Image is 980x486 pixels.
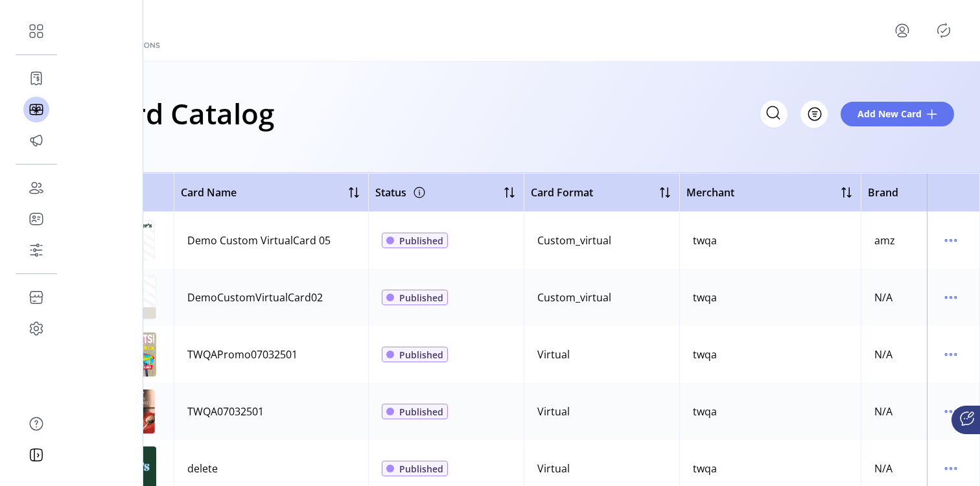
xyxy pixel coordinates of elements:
[531,185,593,200] span: Card Format
[940,401,961,422] button: menu
[399,462,443,476] span: Published
[693,233,717,248] div: twqa
[375,182,427,203] div: Status
[933,20,954,41] button: Publisher Panel
[181,185,237,200] span: Card Name
[857,107,922,121] span: Add New Card
[940,458,961,479] button: menu
[940,287,961,308] button: menu
[876,15,933,46] button: menu
[800,100,828,128] button: Filter Button
[187,461,218,476] div: delete
[693,347,717,362] div: twqa
[399,291,443,305] span: Published
[760,100,787,128] input: Search
[399,405,443,419] span: Published
[693,404,717,419] div: twqa
[874,461,892,476] div: N/A
[537,404,570,419] div: Virtual
[874,233,895,248] div: amz
[874,347,892,362] div: N/A
[874,290,892,305] div: N/A
[686,185,734,200] span: Merchant
[940,230,961,251] button: menu
[537,290,611,305] div: Custom_virtual
[693,461,717,476] div: twqa
[537,461,570,476] div: Virtual
[693,290,717,305] div: twqa
[841,102,954,126] button: Add New Card
[874,404,892,419] div: N/A
[187,347,297,362] div: TWQAPromo07032501
[399,234,443,248] span: Published
[537,347,570,362] div: Virtual
[399,348,443,362] span: Published
[940,344,961,365] button: menu
[187,290,323,305] div: DemoCustomVirtualCard02
[187,233,331,248] div: Demo Custom VirtualCard 05
[868,185,898,200] span: Brand
[537,233,611,248] div: Custom_virtual
[99,91,274,136] h1: Card Catalog
[187,404,264,419] div: TWQA07032501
